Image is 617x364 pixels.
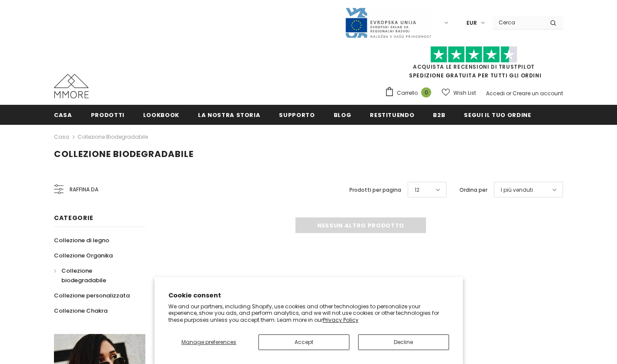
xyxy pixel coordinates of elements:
span: 12 [415,186,419,194]
a: Casa [54,132,69,142]
a: Collezione Chakra [54,303,107,318]
span: Raffina da [70,185,98,194]
span: Carrello [397,89,418,97]
img: Casi MMORE [54,74,89,98]
span: Collezione di legno [54,236,109,244]
a: Casa [54,105,72,124]
a: Restituendo [370,105,414,124]
span: Collezione Organika [54,251,113,260]
span: Collezione personalizzata [54,291,130,300]
span: Manage preferences [181,338,236,346]
a: Collezione di legno [54,233,109,248]
img: Fidati di Pilot Stars [430,46,517,63]
button: Decline [358,334,449,350]
a: Acquista le recensioni di TrustPilot [413,63,535,70]
span: Collezione biodegradabile [54,148,194,160]
a: Collezione personalizzata [54,288,130,303]
span: EUR [466,19,477,27]
a: Privacy Policy [323,316,359,324]
span: or [506,90,511,97]
a: Collezione biodegradabile [54,263,136,288]
span: Segui il tuo ordine [464,111,531,119]
span: I più venduti [501,186,533,194]
img: Javni Razpis [345,7,432,39]
a: Prodotti [91,105,124,124]
a: Accedi [486,90,505,97]
span: Collezione biodegradabile [61,267,106,284]
a: Lookbook [143,105,179,124]
input: Search Site [493,16,543,29]
span: supporto [279,111,315,119]
label: Ordina per [459,186,487,194]
a: supporto [279,105,315,124]
button: Accept [258,334,349,350]
span: Restituendo [370,111,414,119]
span: Prodotti [91,111,124,119]
a: Blog [334,105,352,124]
a: Creare un account [513,90,563,97]
a: Segui il tuo ordine [464,105,531,124]
span: Categorie [54,214,93,222]
label: Prodotti per pagina [349,186,401,194]
span: Lookbook [143,111,179,119]
span: B2B [433,111,445,119]
a: La nostra storia [198,105,260,124]
a: Carrello 0 [385,87,436,100]
a: Wish List [442,85,476,100]
span: Blog [334,111,352,119]
span: Collezione Chakra [54,307,107,315]
h2: Cookie consent [168,291,449,300]
a: Collezione Organika [54,248,113,263]
a: Collezione biodegradabile [77,133,148,140]
span: Wish List [453,89,476,97]
span: Casa [54,111,72,119]
a: Javni Razpis [345,19,432,26]
span: SPEDIZIONE GRATUITA PER TUTTI GLI ORDINI [385,50,563,79]
a: B2B [433,105,445,124]
button: Manage preferences [168,334,250,350]
p: We and our partners, including Shopify, use cookies and other technologies to personalize your ex... [168,303,449,324]
span: 0 [421,87,431,97]
span: La nostra storia [198,111,260,119]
